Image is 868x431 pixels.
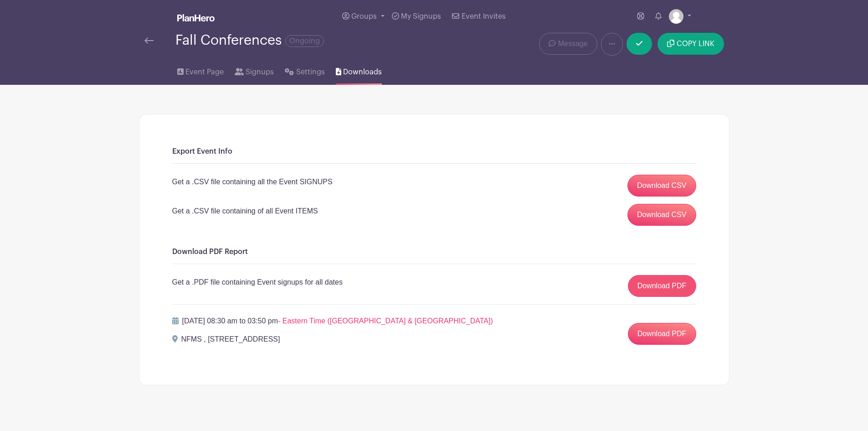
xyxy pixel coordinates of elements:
[172,248,696,256] h6: Download PDF Report
[296,67,325,78] span: Settings
[144,37,154,44] img: back-arrow-29a5d9b10d5bd6ae65dc969a981735edf675c4d7a1fe02e03b50dbd4ba3cdb55.svg
[401,13,441,20] span: My Signups
[628,323,696,345] a: Download PDF
[172,177,333,187] p: Get a .CSV file containing all the Event SIGNUPS
[351,13,377,20] span: Groups
[235,56,274,85] a: Signups
[181,334,280,345] p: NFMS , [STREET_ADDRESS]
[336,56,382,85] a: Downloads
[627,175,696,197] a: Download CSV
[462,13,506,20] span: Event Invites
[172,206,318,217] p: Get a .CSV file containing of all Event ITEMS
[669,9,683,24] img: default-ce2991bfa6775e67f084385cd625a349d9dcbb7a52a09fb2fda1e96e2d18dcdb.png
[175,33,324,48] div: Fall Conferences
[343,67,382,78] span: Downloads
[177,56,224,85] a: Event Page
[172,277,343,288] p: Get a .PDF file containing Event signups for all dates
[628,275,696,297] a: Download PDF
[172,147,696,156] h6: Export Event Info
[677,40,714,47] span: COPY LINK
[285,56,324,85] a: Settings
[657,33,724,55] button: COPY LINK
[539,33,597,55] a: Message
[558,38,588,49] span: Message
[278,317,493,325] span: - Eastern Time ([GEOGRAPHIC_DATA] & [GEOGRAPHIC_DATA])
[177,14,215,21] img: logo_white-6c42ec7e38ccf1d336a20a19083b03d10ae64f83f12c07503d8b9e83406b4c7d.svg
[285,35,324,47] span: Ongoing
[182,316,493,327] p: [DATE] 08:30 am to 03:50 pm
[185,67,224,78] span: Event Page
[627,204,696,226] a: Download CSV
[246,67,274,78] span: Signups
